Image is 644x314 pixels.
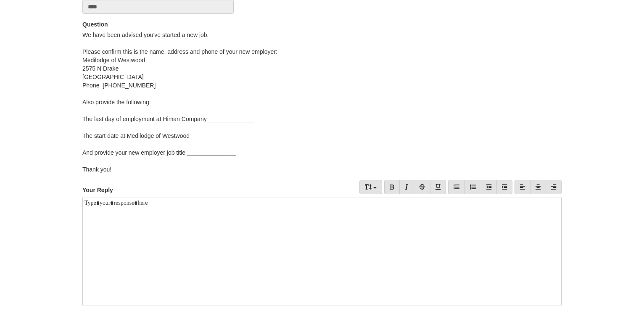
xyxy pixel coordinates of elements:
[82,56,562,64] div: Medilodge of Westwood
[82,180,113,194] label: Your Reply
[82,31,562,39] div: We have been advised you've started a new job.
[82,81,562,90] div: Phone [PHONE_NUMBER]
[82,165,562,174] div: Thank you!
[359,180,382,194] a: Font Size
[82,115,562,123] div: The last day of employment at Himan Company ______________
[414,180,430,194] a: Strikethrough
[530,180,546,194] a: Center (Ctrl/Cmd+E)
[465,180,481,194] a: Number list
[82,98,562,106] div: Also provide the following:
[82,73,562,81] div: [GEOGRAPHIC_DATA]
[82,47,562,56] div: Please confirm this is the name, address and phone of your new employer:
[399,180,414,194] a: Italic (Ctrl/Cmd+I)
[546,180,562,194] a: Align Right (Ctrl/Cmd+R)
[82,148,562,157] div: And provide your new employer job title _______________
[384,180,400,194] a: Bold (Ctrl/Cmd+B)
[430,180,446,194] a: Underline
[481,180,497,194] a: Reduce indent (Shift+Tab)
[515,180,531,194] a: Align Left (Ctrl/Cmd+L)
[82,64,562,73] div: 2575 N Drake
[82,20,108,29] label: Question
[82,132,562,140] div: The start date at Medilodge of Westwood_______________
[496,180,512,194] a: Indent (Tab)
[448,180,465,194] a: Bullet list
